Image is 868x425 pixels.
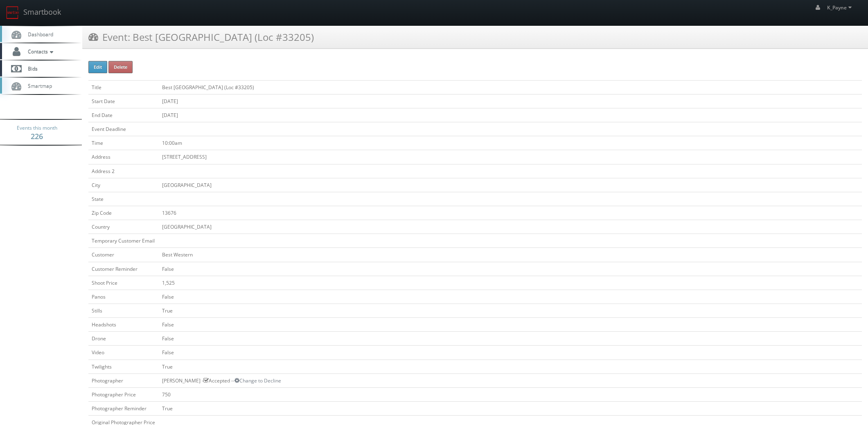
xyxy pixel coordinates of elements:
[88,401,159,415] td: Photographer Reminder
[88,192,159,206] td: State
[88,234,159,248] td: Temporary Customer Email
[88,346,159,360] td: Video
[6,6,19,19] img: smartbook-logo.png
[159,220,862,234] td: [GEOGRAPHIC_DATA]
[108,61,133,73] button: Delete
[159,360,862,373] td: True
[88,150,159,164] td: Address
[88,94,159,108] td: Start Date
[88,318,159,332] td: Headshots
[88,262,159,276] td: Customer Reminder
[31,131,43,141] strong: 226
[24,31,53,38] span: Dashboard
[159,332,862,346] td: False
[24,48,55,55] span: Contacts
[17,124,57,132] span: Events this month
[159,276,862,290] td: 1,525
[88,332,159,346] td: Drone
[88,387,159,401] td: Photographer Price
[159,108,862,122] td: [DATE]
[159,373,862,387] td: [PERSON_NAME] - Accepted --
[159,248,862,262] td: Best Western
[159,150,862,164] td: [STREET_ADDRESS]
[159,318,862,332] td: False
[88,304,159,317] td: Stills
[159,304,862,317] td: True
[159,136,862,150] td: 10:00am
[88,220,159,234] td: Country
[88,164,159,178] td: Address 2
[159,262,862,276] td: False
[88,248,159,262] td: Customer
[88,276,159,290] td: Shoot Price
[24,65,38,72] span: Bids
[159,387,862,401] td: 750
[88,30,314,44] h3: Event: Best [GEOGRAPHIC_DATA] (Loc #33205)
[159,80,862,94] td: Best [GEOGRAPHIC_DATA] (Loc #33205)
[159,94,862,108] td: [DATE]
[159,401,862,415] td: True
[88,360,159,373] td: Twilights
[234,377,281,384] a: Change to Decline
[24,82,52,89] span: Smartmap
[159,290,862,304] td: False
[88,122,159,136] td: Event Deadline
[159,178,862,192] td: [GEOGRAPHIC_DATA]
[827,4,854,11] span: K_Payne
[88,61,107,73] button: Edit
[159,346,862,360] td: False
[88,108,159,122] td: End Date
[159,206,862,220] td: 13676
[88,80,159,94] td: Title
[88,178,159,192] td: City
[88,290,159,304] td: Panos
[88,373,159,387] td: Photographer
[88,136,159,150] td: Time
[88,206,159,220] td: Zip Code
